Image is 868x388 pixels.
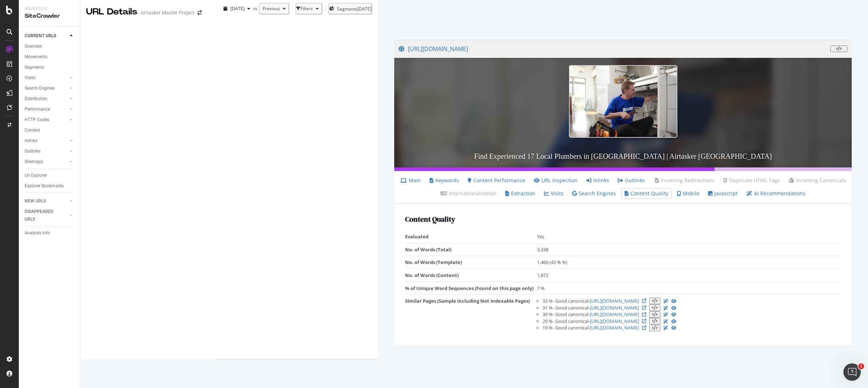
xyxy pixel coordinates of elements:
[586,177,609,184] a: Inlinks
[590,318,639,325] a: [URL][DOMAIN_NAME]
[405,282,537,295] td: % of Unique Word Sequences (Found on this page only)
[642,319,646,323] a: Visit Online Page
[663,324,668,331] a: AI Url Details
[253,5,259,12] span: vs
[649,304,660,311] button: View HTML Source
[441,190,497,197] a: Internationalization
[537,282,841,295] td: 7 %
[25,53,47,61] div: Movements
[25,64,75,71] a: Segments
[468,177,525,184] a: Content Performance
[858,363,864,369] span: 1
[663,304,668,311] a: AI Url Details
[25,172,75,179] a: Url Explorer
[140,9,195,16] div: Airtasker Master Project
[618,177,645,184] a: Outlinks
[642,326,646,330] a: Visit Online Page
[671,318,676,325] a: URL Inspection
[25,116,68,124] a: HTTP Codes
[25,148,41,155] div: Outlinks
[259,3,289,14] button: Previous
[405,243,537,256] td: No. of Words (Total)
[649,325,660,331] button: View HTML Source
[25,197,46,205] div: NEW URLS
[663,318,668,325] a: AI Url Details
[542,324,590,331] div: 19 % - Good canonical -
[649,298,660,304] button: View HTML Source
[654,177,715,184] a: Incoming Redirections
[25,43,42,50] div: Overview
[260,5,280,12] span: Previous
[230,5,244,12] span: 2025 Aug. 6th
[25,158,68,166] a: Sitemaps
[25,172,47,179] div: Url Explorer
[671,324,676,331] a: URL Inspection
[301,5,313,12] div: Filters
[25,116,49,124] div: HTTP Codes
[25,127,40,134] div: Content
[572,190,616,197] a: Search Engines
[25,53,75,61] a: Movements
[25,74,35,82] div: Visits
[25,12,74,20] div: SiteCrawler
[25,127,75,134] a: Content
[25,106,68,113] a: Performance
[25,197,68,205] a: NEW URLS
[25,32,56,40] div: CURRENT URLS
[534,177,578,184] a: URL Inspection
[723,177,780,184] a: Duplicate HTML Tags
[430,177,459,184] a: Keywords
[357,6,371,12] div: [DATE]
[25,64,44,71] div: Segments
[590,311,639,318] a: [URL][DOMAIN_NAME]
[663,298,668,304] a: AI Url Details
[405,230,537,243] td: Evaluated
[405,256,537,269] td: No. of Words (Template)
[25,85,68,92] a: Search Engines
[843,363,861,381] iframe: Intercom live chat
[405,269,537,282] td: No. of Words (Content)
[542,318,590,325] div: 29 % - Good canonical -
[221,3,253,14] button: [DATE]
[671,311,676,318] a: URL Inspection
[590,324,639,331] a: [URL][DOMAIN_NAME]
[642,312,646,317] a: Visit Online Page
[25,208,61,223] div: DISAPPEARED URLS
[649,311,660,318] button: View HTML Source
[25,43,75,50] a: Overview
[677,190,699,197] a: Mobile
[505,190,535,197] a: Extraction
[197,10,202,15] div: arrow-right-arrow-left
[25,106,50,113] div: Performance
[537,230,841,243] td: Yes
[25,148,68,155] a: Outlinks
[25,74,68,82] a: Visits
[25,95,47,103] div: Distribution
[671,298,676,304] a: URL Inspection
[86,6,137,18] div: URL Details
[542,311,590,318] div: 30 % - Good canonical -
[337,6,357,12] span: Segments
[25,208,68,223] a: DISAPPEARED URLS
[746,190,805,197] a: AI Recommendations
[25,229,75,237] a: Analysis Info
[542,298,590,304] div: 33 % - Good canonical -
[590,298,639,304] a: [URL][DOMAIN_NAME]
[537,243,841,256] td: 3,338
[25,137,37,145] div: Inlinks
[708,190,738,197] a: Javascript
[537,256,841,269] td: 1,466 (43 % %)
[25,158,43,166] div: Sitemaps
[542,304,590,311] div: 31 % - Good canonical -
[642,306,646,310] a: Visit Online Page
[399,40,830,58] a: [URL][DOMAIN_NAME]
[544,190,563,197] a: Visits
[25,32,68,40] a: CURRENT URLS
[295,3,322,14] button: Filters
[649,318,660,324] button: View HTML Source
[25,182,75,190] a: Explorer Bookmarks
[25,137,68,145] a: Inlinks
[328,3,372,14] button: Segments[DATE]
[590,304,639,311] a: [URL][DOMAIN_NAME]
[25,182,64,190] div: Explorer Bookmarks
